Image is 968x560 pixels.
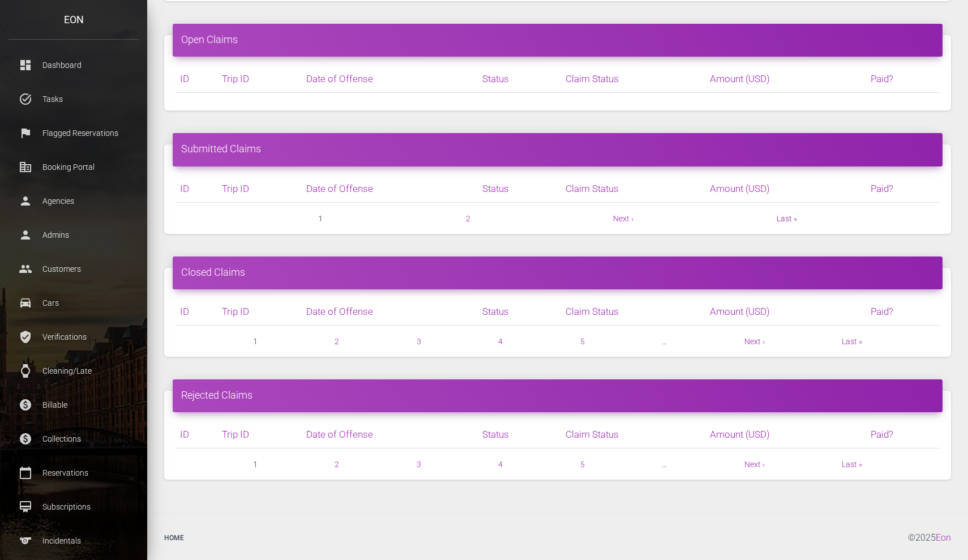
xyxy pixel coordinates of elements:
[744,460,765,469] a: Next ›
[498,460,503,469] a: 4
[8,323,139,351] a: verified_user Verifications
[175,421,217,448] th: ID
[662,458,667,471] span: …
[253,458,258,471] span: 1
[561,421,706,448] th: Claim Status
[17,498,130,515] p: Subscriptions
[8,357,139,385] a: watch Cleaning/Late
[8,493,139,521] a: card_membership Subscriptions
[908,523,960,553] div: © 2025
[17,260,130,277] p: Customers
[613,214,633,223] a: Next ›
[17,362,130,379] p: Cleaning/Late
[842,337,862,346] a: Last »
[175,65,217,93] th: ID
[17,91,130,108] p: Tasks
[466,214,470,223] a: 2
[705,421,866,448] th: Amount (USD)
[181,32,934,46] h4: Open Claims
[561,175,706,203] th: Claim Status
[17,159,130,176] p: Booking Portal
[8,119,139,147] a: flag Flagged Reservations
[866,175,940,203] th: Paid?
[866,65,940,93] th: Paid?
[662,335,667,348] span: …
[217,421,302,448] th: Trip ID
[17,396,130,413] p: Billable
[842,460,862,469] a: Last »
[17,226,130,243] p: Admins
[8,51,139,79] a: dashboard Dashboard
[17,294,130,311] p: Cars
[8,391,139,419] a: paid Billable
[705,298,866,326] th: Amount (USD)
[181,142,934,156] h4: Submitted Claims
[417,337,421,346] a: 3
[181,265,934,279] h4: Closed Claims
[8,425,139,453] a: paid Collections
[777,214,797,223] a: Last »
[936,532,951,543] a: Eon
[705,175,866,203] th: Amount (USD)
[335,460,339,469] a: 2
[8,255,139,283] a: people Customers
[17,193,130,210] p: Agencies
[8,459,139,487] a: calendar_today Reservations
[498,337,503,346] a: 4
[17,125,130,142] p: Flagged Reservations
[17,532,130,549] p: Incidentals
[217,65,302,93] th: Trip ID
[744,337,765,346] a: Next ›
[318,212,323,225] span: 1
[302,421,478,448] th: Date of Offense
[217,175,302,203] th: Trip ID
[175,458,940,471] nav: pager
[17,464,130,481] p: Reservations
[175,335,940,348] nav: pager
[8,527,139,555] a: sports Incidentals
[8,153,139,181] a: corporate_fare Booking Portal
[17,430,130,447] p: Collections
[8,187,139,215] a: person Agencies
[302,175,478,203] th: Date of Offense
[561,65,706,93] th: Claim Status
[705,65,866,93] th: Amount (USD)
[8,85,139,113] a: task_alt Tasks
[478,421,560,448] th: Status
[302,298,478,326] th: Date of Offense
[8,289,139,317] a: drive_eta Cars
[8,221,139,249] a: person Admins
[866,298,940,326] th: Paid?
[175,212,940,225] nav: pager
[253,335,258,348] span: 1
[302,65,478,93] th: Date of Offense
[17,57,130,74] p: Dashboard
[478,175,560,203] th: Status
[156,523,192,553] a: Home
[17,328,130,345] p: Verifications
[580,460,585,469] a: 5
[417,460,421,469] a: 3
[335,337,339,346] a: 2
[580,337,585,346] a: 5
[175,175,217,203] th: ID
[175,298,217,326] th: ID
[561,298,706,326] th: Claim Status
[181,388,934,402] h4: Rejected Claims
[478,65,560,93] th: Status
[217,298,302,326] th: Trip ID
[866,421,940,448] th: Paid?
[478,298,560,326] th: Status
